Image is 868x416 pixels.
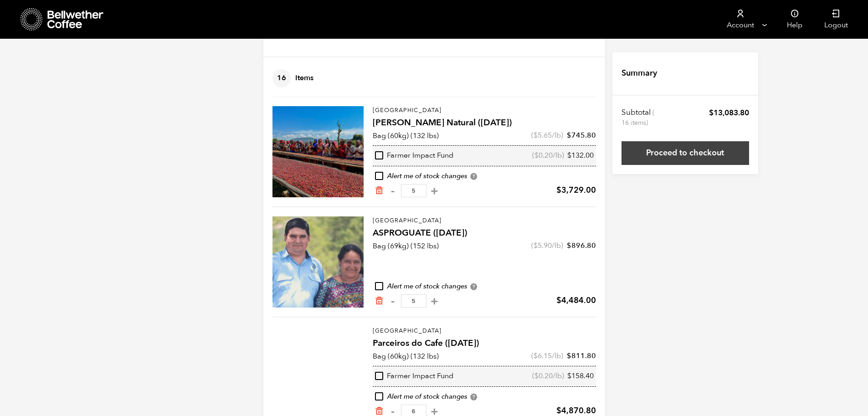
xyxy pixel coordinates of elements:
[534,130,552,140] bdi: 5.65
[567,150,571,160] span: $
[373,130,439,141] p: Bag (60kg) (132 lbs)
[567,351,571,361] span: $
[373,327,596,336] p: [GEOGRAPHIC_DATA]
[429,407,440,416] button: +
[621,141,749,165] a: Proceed to checkout
[532,371,564,381] span: ( /lb)
[534,371,553,381] bdi: 0.20
[375,406,384,416] a: Remove from cart
[531,130,563,140] span: ( /lb)
[373,227,596,240] h4: ASPROGUATE ([DATE])
[556,295,561,306] span: $
[429,186,440,195] button: +
[567,241,596,251] bdi: 896.80
[567,130,571,140] span: $
[567,130,596,140] bdi: 745.80
[373,282,596,292] div: Alert me of stock changes
[272,69,313,87] h4: Items
[567,371,571,381] span: $
[556,185,596,196] bdi: 3,729.00
[373,392,596,402] div: Alert me of stock changes
[567,150,594,160] bdi: 132.00
[534,351,538,361] span: $
[429,297,440,306] button: +
[534,241,538,251] span: $
[373,216,596,226] p: [GEOGRAPHIC_DATA]
[534,351,552,361] bdi: 6.15
[534,371,539,381] span: $
[373,337,596,350] h4: Parceiros do Cafe ([DATE])
[387,407,399,416] button: -
[375,296,384,306] a: Remove from cart
[534,130,538,140] span: $
[556,295,596,306] bdi: 4,484.00
[375,371,453,381] div: Farmer Impact Fund
[373,171,596,181] div: Alert me of stock changes
[531,241,563,251] span: ( /lb)
[387,297,399,306] button: -
[534,241,552,251] bdi: 5.90
[531,351,563,361] span: ( /lb)
[709,108,714,118] span: $
[401,184,426,197] input: Qty
[534,150,553,160] bdi: 0.20
[621,67,657,79] h4: Summary
[532,151,564,161] span: ( /lb)
[373,117,596,129] h4: [PERSON_NAME] Natural ([DATE])
[567,241,571,251] span: $
[373,241,439,252] p: Bag (69kg) (152 lbs)
[387,186,399,195] button: -
[373,351,439,362] p: Bag (60kg) (132 lbs)
[709,108,749,118] bdi: 13,083.80
[556,185,561,196] span: $
[621,108,656,128] th: Subtotal
[567,351,596,361] bdi: 811.80
[534,150,539,160] span: $
[567,371,594,381] bdi: 158.40
[375,186,384,195] a: Remove from cart
[272,69,291,87] span: 16
[401,294,426,308] input: Qty
[375,151,453,161] div: Farmer Impact Fund
[373,106,596,115] p: [GEOGRAPHIC_DATA]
